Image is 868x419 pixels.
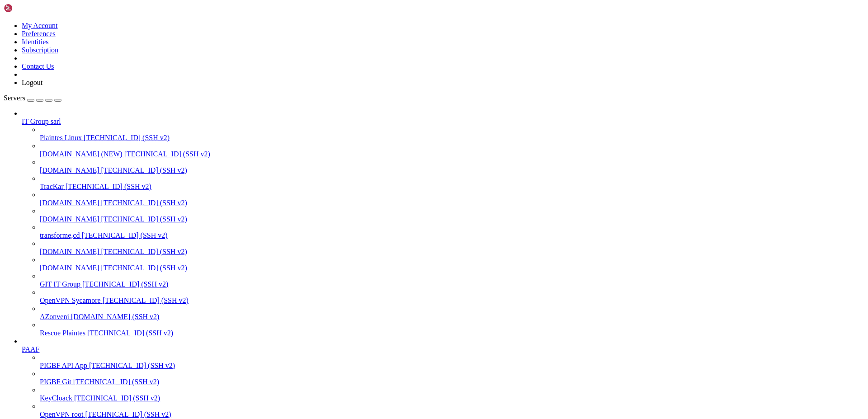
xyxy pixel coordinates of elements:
[4,319,358,326] span: [[DATE] 07:30:03] [DOMAIN_NAME]: Récupération des IDs de soumissions via OData: [URL][DOMAIN_NAME]
[40,215,864,223] a: [DOMAIN_NAME] [TECHNICAL_ID] (SSH v2)
[40,207,864,223] li: [DOMAIN_NAME] [TECHNICAL_ID] (SSH v2)
[40,150,864,158] a: [DOMAIN_NAME] (NEW) [TECHNICAL_ID] (SSH v2)
[40,183,864,191] a: TracKar [TECHNICAL_ID] (SSH v2)
[40,313,864,321] a: AZonveni [DOMAIN_NAME] (SSH v2)
[40,142,864,158] li: [DOMAIN_NAME] (NEW) [TECHNICAL_ID] (SSH v2)
[22,46,58,54] a: Subscription
[40,256,864,272] li: [DOMAIN_NAME] [TECHNICAL_ID] (SSH v2)
[40,240,864,256] li: [DOMAIN_NAME] [TECHNICAL_ID] (SSH v2)
[4,4,56,13] img: Shellngn
[4,297,852,304] x-row: 0007.csv.pgp"}
[4,79,852,86] x-row: #43 /var/www/pigbf-api/artisan(16): Illuminate\\Foundation\\Application->handleCommand()
[101,215,187,223] span: [TECHNICAL_ID] (SSH v2)
[4,86,852,94] x-row: #44 {main}
[40,280,864,288] a: GIT IT Group [TECHNICAL_ID] (SSH v2)
[101,264,187,272] span: [TECHNICAL_ID] (SSH v2)
[103,297,189,304] span: [TECHNICAL_ID] (SSH v2)
[40,223,864,240] li: transforme,cd [TECHNICAL_ID] (SSH v2)
[4,214,825,221] span: [[DATE] 07:25:22] [DOMAIN_NAME]: [PERSON_NAME] envoyé sur le serveur SFTP {"fileName":"TMP212_431...
[40,410,864,419] a: OpenVPN root [TECHNICAL_ID] (SSH v2)
[84,134,170,141] span: [TECHNICAL_ID] (SSH v2)
[4,71,852,79] x-row: #42 /var/www/pigbf-api/vendor/laravel/framework/src/Illuminate/Foundation/Application.php(1234): ...
[4,94,25,102] span: Servers
[4,334,282,342] span: [[DATE] 07:30:07] [DOMAIN_NAME]: Fichiers NACK trouvés {"count":0,"files":[]}
[74,394,160,402] span: [TECHNICAL_ID] (SSH v2)
[40,248,99,255] span: [DOMAIN_NAME]
[4,101,852,109] x-row: [[DATE] 07:23:22] [DOMAIN_NAME]: GenerateEquityH2HPaymentFileJob start {"lot_references":["LOT-20...
[40,378,71,386] span: PIGBF Git
[4,124,852,132] x-row: count":2,"lot_ids":[12,13]}
[40,191,864,207] li: [DOMAIN_NAME] [TECHNICAL_ID] (SSH v2)
[4,252,852,259] x-row: 007.csv.pgp","processedPath":"OUTBOUND/Processed/TMP212_43100189266_43100189266_MD_09102025_PAAF_...
[22,38,49,46] a: Identities
[40,199,99,207] span: [DOMAIN_NAME]
[4,139,852,146] x-row: 762ea684b0.csv","duration":"0.05 secondes","count":2,"lot_ids":[12,13]}
[4,132,803,139] span: [[DATE] 07:23:22] [DOMAIN_NAME]: Export CSV Equity H2H généré {"lot_references":["LOT-20251009-08...
[4,19,852,26] x-row: #35 /var/www/pigbf-api/vendor/laravel/framework/src/Illuminate/Console/Command.php(211): Illumina...
[40,150,123,158] span: [DOMAIN_NAME] (NEW)
[22,79,42,86] a: Logout
[4,94,852,102] x-row: "}
[22,118,864,126] a: IT Group sarl
[22,30,56,38] a: Preferences
[40,231,80,239] span: transforme,cd
[4,282,792,289] span: [[DATE] 07:29:25] local.WARNING: Erreur lors de la vérification SFTP {"fileName":"TMP212_43100189...
[4,304,803,311] span: [[DATE] 07:29:25] [DOMAIN_NAME]: Vérification d'existence du fichier sur SFTP {"fileName":"TMP212...
[40,199,864,207] a: [DOMAIN_NAME] [TECHNICAL_ID] (SSH v2)
[40,183,64,190] span: TracKar
[40,215,99,223] span: [DOMAIN_NAME]
[22,345,39,353] span: PAAF
[40,288,864,305] li: OpenVPN Sycamore [TECHNICAL_ID] (SSH v2)
[40,313,69,320] span: AZonveni
[4,41,852,49] x-row: #38 /var/www/pigbf-api/vendor/symfony/console/Application.php(1094): Illuminate\\Console\\Command...
[40,280,80,288] span: GIT IT Group
[40,394,72,402] span: KeyCloack
[40,329,85,337] span: Rescue Plaintes
[40,264,864,272] a: [DOMAIN_NAME] [TECHNICAL_ID] (SSH v2)
[4,327,278,334] span: [[DATE] 07:30:06] [DOMAIN_NAME]: Fichiers ACK trouvés {"count":0,"files":[]}
[73,378,159,386] span: [TECHNICAL_ID] (SSH v2)
[66,183,151,190] span: [TECHNICAL_ID] (SSH v2)
[4,349,7,357] div: (0, 46)
[40,134,82,141] span: Plaintes Linux
[40,378,864,386] a: PIGBF Git [TECHNICAL_ID] (SSH v2)
[4,4,852,11] x-row: #33 /var/www/pigbf-api/vendor/laravel/framework/src/Illuminate/Container/BoundMethod.php(35): Ill...
[4,116,839,123] span: [[DATE] 07:23:22] [DOMAIN_NAME]: Paiements à traiter {"lot_references":["LOT-20251009-081507-AGU"...
[4,229,803,236] span: [[DATE] 07:25:22] [DOMAIN_NAME]: Vérification d'existence du fichier sur SFTP {"fileName":"TMP212...
[40,370,864,386] li: PIGBF Git [TECHNICAL_ID] (SSH v2)
[40,126,864,142] li: Plaintes Linux [TECHNICAL_ID] (SSH v2)
[4,274,852,282] x-row: AAF_00007.csv.pgp","processedPath":"OUTBOUND/Processed/TMP212_43100189266_43100189266_MD_09102025...
[40,297,101,304] span: OpenVPN Sycamore
[4,236,852,244] x-row: AAF_00007.csv.pgp","processedPath":"OUTBOUND/Processed/TMP212_43100189266_43100189266_MD_09102025...
[4,49,852,56] x-row: #39 /var/www/pigbf-api/vendor/symfony/console/Application.php(342): Symfony\\Component\\Console\\...
[40,272,864,288] li: GIT IT Group [TECHNICAL_ID] (SSH v2)
[40,329,864,337] a: Rescue Plaintes [TECHNICAL_ID] (SSH v2)
[4,64,852,71] x-row: #41 /var/www/pigbf-api/vendor/laravel/framework/src/Illuminate/Foundation/Console/Kernel.php(197)...
[101,166,187,174] span: [TECHNICAL_ID] (SSH v2)
[4,56,852,64] x-row: #40 /var/www/pigbf-api/vendor/symfony/console/Application.php(193): Symfony\\Component\\Console\\...
[40,264,99,272] span: [DOMAIN_NAME]
[81,231,167,239] span: [TECHNICAL_ID] (SSH v2)
[101,248,187,255] span: [TECHNICAL_ID] (SSH v2)
[4,94,61,102] a: Servers
[40,166,99,174] span: [DOMAIN_NAME]
[4,154,852,162] x-row: 0007.csv"}
[4,221,852,229] x-row: csv.pgp","size":618}
[4,146,796,154] span: [[DATE] 07:23:22] [DOMAIN_NAME]: [PERSON_NAME] avec succès {"original_size":408,"encrypted_size":...
[4,184,297,191] span: [[DATE] 07:25:08] [DOMAIN_NAME]: Tous les jobs de traitement ont été mis en queue
[40,134,864,142] a: Plaintes Linux [TECHNICAL_ID] (SSH v2)
[40,231,864,240] a: transforme,cd [TECHNICAL_ID] (SSH v2)
[4,161,358,169] span: [[DATE] 07:25:03] [DOMAIN_NAME]: Récupération des IDs de soumissions via OData: [URL][DOMAIN_NAME]
[85,410,171,418] span: [TECHNICAL_ID] (SSH v2)
[22,109,864,337] li: IT Group sarl
[4,176,387,184] span: [[DATE] 07:25:05] [DOMAIN_NAME]: Mise en queue de 345 soumissions de mises à jour d'écoles pour t...
[71,313,160,320] span: [DOMAIN_NAME] (SSH v2)
[4,207,278,214] span: [[DATE] 07:25:11] [DOMAIN_NAME]: Fichiers PSR trouvés {"count":0,"files":[]}
[40,166,864,174] a: [DOMAIN_NAME] [TECHNICAL_ID] (SSH v2)
[4,342,278,349] span: [[DATE] 07:30:08] [DOMAIN_NAME]: Fichiers PSR trouvés {"count":0,"files":[]}
[40,248,864,256] a: [DOMAIN_NAME] [TECHNICAL_ID] (SSH v2)
[4,11,852,19] x-row: #34 /var/www/pigbf-api/vendor/laravel/framework/src/Illuminate/Container/Container.php(754): Illu...
[4,244,792,251] span: [[DATE] 07:27:22] local.WARNING: Erreur lors de la vérification SFTP {"fileName":"TMP212_43100189...
[124,150,210,158] span: [TECHNICAL_ID] (SSH v2)
[40,353,864,370] li: PIGBF API App [TECHNICAL_ID] (SSH v2)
